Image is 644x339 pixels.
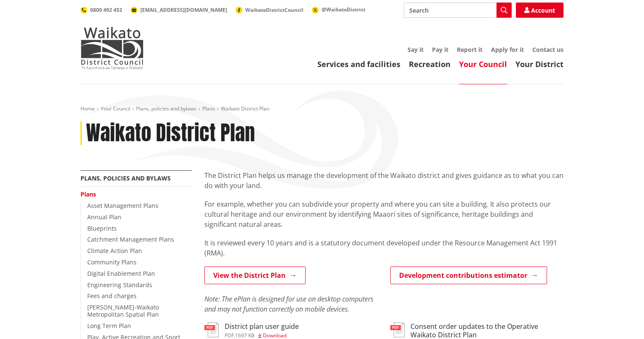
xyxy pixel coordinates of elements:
[404,3,512,18] input: Search input
[202,105,215,112] a: Plans
[204,323,299,338] a: District plan user guide pdf,1697 KB Download
[131,6,227,13] a: [EMAIL_ADDRESS][DOMAIN_NAME]
[204,294,373,314] em: Note: The ePlan is designed for use on desktop computers and may not function correctly on mobile...
[491,46,524,54] a: Apply for it
[225,323,299,331] h3: District plan user guide
[80,27,144,69] img: Waikato District Council - Te Kaunihera aa Takiwaa o Waikato
[80,6,122,13] a: 0800 492 452
[80,105,563,113] nav: breadcrumb
[263,332,287,339] span: Download
[87,269,155,277] a: Digital Enablement Plan
[80,190,96,198] a: Plans
[204,199,563,229] p: For example, whether you can subdivide your property and where you can site a building. It also p...
[221,105,269,112] span: Waikato District Plan
[245,6,303,13] span: WaikatoDistrictCouncil
[87,247,142,255] a: Climate Action Plan
[87,224,117,232] a: Blueprints
[516,3,563,18] a: Account
[90,6,122,13] span: 0800 492 452
[390,323,405,337] img: document-pdf.svg
[86,121,255,145] h1: Waikato District Plan
[390,266,547,284] a: Development contributions estimator
[225,332,234,339] span: pdf
[204,170,563,191] p: The District Plan helps us manage the development of the Waikato district and gives guidance as t...
[225,333,299,338] div: ,
[459,59,507,69] a: Your Council
[432,46,448,54] a: Pay it
[80,174,171,182] a: Plans, policies and bylaws
[515,59,563,69] a: Your District
[532,46,563,54] a: Contact us
[312,6,365,13] a: @WaikatoDistrict
[204,238,563,258] p: It is reviewed every 10 years and is a statutory document developed under the Resource Management...
[80,105,95,112] a: Home
[87,258,137,266] a: Community Plans
[322,6,365,13] span: @WaikatoDistrict
[87,235,174,243] a: Catchment Management Plans
[87,213,121,221] a: Annual Plan
[204,323,219,337] img: document-pdf.svg
[317,59,400,69] a: Services and facilities
[87,292,137,300] a: Fees and charges
[409,59,451,69] a: Recreation
[87,202,158,210] a: Asset Management Plans
[235,332,255,339] span: 1697 KB
[236,6,303,13] a: WaikatoDistrictCouncil
[204,266,306,284] a: View the District Plan
[87,281,152,289] a: Engineering Standards
[87,322,131,330] a: Long Term Plan
[457,46,483,54] a: Report it
[101,105,130,112] a: Your Council
[408,46,424,54] a: Say it
[87,303,159,318] a: [PERSON_NAME]-Waikato Metropolitan Spatial Plan
[411,323,563,339] h3: Consent order updates to the Operative Waikato District Plan
[136,105,196,112] a: Plans, policies and bylaws
[140,6,227,13] span: [EMAIL_ADDRESS][DOMAIN_NAME]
